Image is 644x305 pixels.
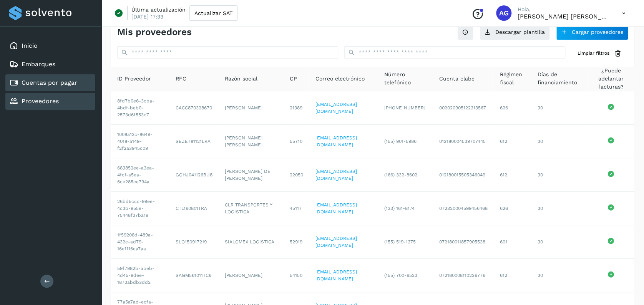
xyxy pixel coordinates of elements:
[531,225,587,259] td: 30
[22,79,77,86] a: Cuentas por pagar
[531,158,587,192] td: 30
[169,91,218,125] td: CACC870328670
[218,225,284,259] td: SIALOMEX LOGISTICA
[433,91,493,125] td: 002020905122313567
[493,158,531,192] td: 612
[384,105,425,111] span: [PHONE_NUMBER]
[169,158,218,192] td: GOHJ041126BU8
[189,5,237,21] button: Actualizar SAT
[290,75,297,83] span: CP
[117,75,151,83] span: ID Proveedor
[284,225,309,259] td: 52919
[384,172,417,178] span: (166) 332-8602
[315,169,357,181] a: [EMAIL_ADDRESS][DOMAIN_NAME]
[169,125,218,158] td: SEZE781121LRA
[384,206,414,211] span: (133) 161-8174
[218,125,284,158] td: [PERSON_NAME] [PERSON_NAME]
[218,158,284,192] td: [PERSON_NAME] DE [PERSON_NAME]
[22,97,59,105] a: Proveedores
[5,56,95,73] div: Embarques
[284,192,309,225] td: 45117
[384,70,427,87] span: Número telefónico
[284,125,309,158] td: 55710
[439,75,474,83] span: Cuenta clabe
[518,6,610,13] p: Hola,
[433,158,493,192] td: 012180015505346049
[111,192,169,225] td: 26bd5ccc-99ee-4c3b-955e-75448f37ba1e
[111,158,169,192] td: 683852ee-a3ea-4fcf-a5ea-6ce285ce794a
[111,225,169,259] td: 1f59208d-489a-432c-ad79-16e1116ea7aa
[537,70,581,87] span: Días de financiamiento
[556,24,628,40] button: Cargar proveedores
[169,225,218,259] td: SLO150917219
[22,42,38,49] a: Inicio
[224,75,257,83] span: Razón social
[315,202,357,215] a: [EMAIL_ADDRESS][DOMAIN_NAME]
[5,37,95,54] div: Inicio
[22,60,55,68] a: Embarques
[571,46,628,60] button: Limpiar filtros
[593,67,628,91] span: ¿Puede adelantar facturas?
[531,91,587,125] td: 30
[433,259,493,292] td: 072180008110226776
[493,192,531,225] td: 626
[284,158,309,192] td: 22050
[169,259,218,292] td: SAGM561011TC6
[131,13,163,20] p: [DATE] 17:33
[433,225,493,259] td: 072180011857905538
[111,91,169,125] td: 8fd7b0e6-3cba-4bdf-beb0-2573d6f553c7
[218,91,284,125] td: [PERSON_NAME]
[5,93,95,110] div: Proveedores
[194,10,232,16] span: Actualizar SAT
[284,91,309,125] td: 21389
[5,74,95,91] div: Cuentas por pagar
[531,259,587,292] td: 30
[493,125,531,158] td: 612
[111,125,169,158] td: 1008a12c-8649-4018-a149-f2f2a3945c09
[433,192,493,225] td: 072320004599456468
[433,125,493,158] td: 012180004539707445
[315,236,357,248] a: [EMAIL_ADDRESS][DOMAIN_NAME]
[131,6,186,13] p: Última actualización
[384,239,415,245] span: (155) 519-1375
[500,70,525,87] span: Régimen fiscal
[480,24,550,40] button: Descargar plantilla
[315,135,357,147] a: [EMAIL_ADDRESS][DOMAIN_NAME]
[284,259,309,292] td: 54150
[493,91,531,125] td: 626
[531,192,587,225] td: 30
[175,75,186,83] span: RFC
[315,269,357,282] a: [EMAIL_ADDRESS][DOMAIN_NAME]
[493,259,531,292] td: 612
[218,259,284,292] td: [PERSON_NAME]
[315,75,365,83] span: Correo electrónico
[518,13,610,20] p: Abigail Gonzalez Leon
[531,125,587,158] td: 30
[315,102,357,114] a: [EMAIL_ADDRESS][DOMAIN_NAME]
[169,192,218,225] td: CTL160801TRA
[111,259,169,292] td: 59f7982b-abeb-4d45-9dee-1873abdb3dd2
[578,50,609,57] span: Limpiar filtros
[384,273,417,278] span: (155) 700-6523
[493,225,531,259] td: 601
[384,139,416,144] span: (155) 901-5986
[218,192,284,225] td: CLR TRANSPORTES Y LOGISTICA
[117,27,192,38] h4: Mis proveedores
